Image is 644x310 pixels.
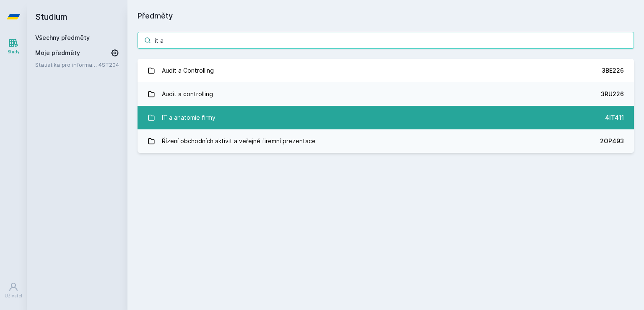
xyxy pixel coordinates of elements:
div: 3RU226 [601,90,624,98]
a: Audit a controlling 3RU226 [138,82,634,106]
div: 2OP493 [600,137,624,145]
a: Study [2,34,25,59]
a: IT a anatomie firmy 4IT411 [138,106,634,129]
a: Řízení obchodních aktivit a veřejné firemní prezentace 2OP493 [138,129,634,153]
span: Moje předměty [35,49,80,57]
a: Audit a Controlling 3BE226 [138,59,634,82]
div: 4IT411 [605,113,624,122]
input: Název nebo ident předmětu… [138,32,634,49]
div: Uživatel [5,293,22,299]
div: Audit a Controlling [162,62,214,79]
a: Statistika pro informatiky [35,60,99,69]
div: 3BE226 [602,66,624,75]
div: Řízení obchodních aktivit a veřejné firemní prezentace [162,133,316,150]
a: 4ST204 [99,61,119,68]
a: Uživatel [2,278,25,303]
div: IT a anatomie firmy [162,109,216,126]
a: Všechny předměty [35,34,90,41]
div: Study [8,49,20,55]
h1: Předměty [138,10,634,22]
div: Audit a controlling [162,86,213,102]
